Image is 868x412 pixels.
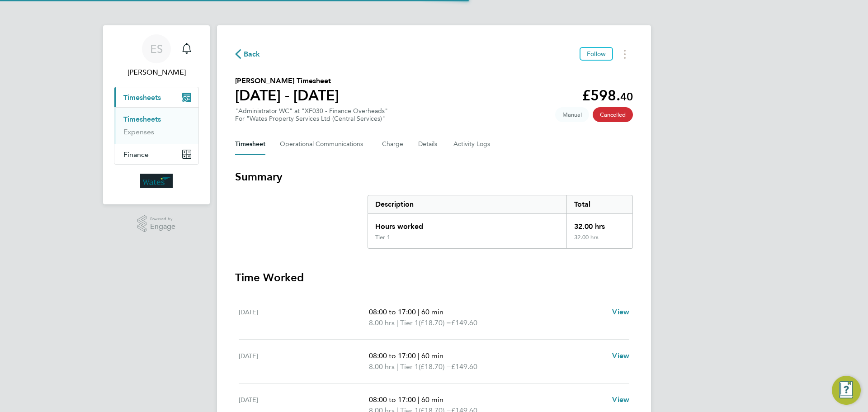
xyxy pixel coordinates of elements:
[123,150,149,159] span: Finance
[368,214,566,234] div: Hours worked
[566,195,632,213] div: Total
[555,107,589,122] span: This timesheet was manually created.
[375,234,390,241] div: Tier 1
[593,107,633,122] span: This timesheet has been cancelled.
[418,133,439,155] button: Details
[382,133,404,155] button: Charge
[280,133,368,155] button: Operational Communications
[451,318,477,327] span: £149.60
[140,174,173,188] img: wates-logo-retina.png
[137,215,176,232] a: Powered byEngage
[612,351,629,360] span: View
[580,47,613,61] button: Follow
[587,50,606,58] span: Follow
[239,307,369,328] div: [DATE]
[235,170,633,184] h3: Summary
[235,86,339,104] h1: [DATE] - [DATE]
[150,223,175,231] span: Engage
[244,49,260,60] span: Back
[123,115,161,123] a: Timesheets
[368,195,566,213] div: Description
[235,48,260,60] button: Back
[566,214,632,234] div: 32.00 hrs
[421,308,443,316] span: 60 min
[235,76,339,86] h2: [PERSON_NAME] Timesheet
[368,195,633,249] div: Summary
[235,107,388,123] div: "Administrator WC" at "XF030 - Finance Overheads"
[114,67,199,78] span: Emily Summerfield
[418,308,420,316] span: |
[612,308,629,316] span: View
[114,34,199,78] a: ES[PERSON_NAME]
[235,115,388,123] div: For "Wates Property Services Ltd (Central Services)"
[400,317,419,328] span: Tier 1
[235,133,265,155] button: Timesheet
[123,93,161,102] span: Timesheets
[239,350,369,372] div: [DATE]
[123,128,154,136] a: Expenses
[612,350,629,361] a: View
[369,308,416,316] span: 08:00 to 17:00
[114,87,198,107] button: Timesheets
[419,362,451,371] span: (£18.70) =
[114,144,198,164] button: Finance
[114,174,199,188] a: Go to home page
[369,351,416,360] span: 08:00 to 17:00
[150,215,175,223] span: Powered by
[566,234,632,248] div: 32.00 hrs
[400,361,419,372] span: Tier 1
[418,351,420,360] span: |
[612,394,629,405] a: View
[421,351,443,360] span: 60 min
[396,362,398,371] span: |
[612,307,629,317] a: View
[617,47,633,61] button: Timesheets Menu
[620,90,633,103] span: 40
[114,107,198,144] div: Timesheets
[451,362,477,371] span: £149.60
[453,133,491,155] button: Activity Logs
[235,270,633,285] h3: Time Worked
[418,395,420,404] span: |
[832,376,861,405] button: Engage Resource Center
[421,395,443,404] span: 60 min
[369,318,395,327] span: 8.00 hrs
[582,87,633,104] app-decimal: £598.
[369,362,395,371] span: 8.00 hrs
[369,395,416,404] span: 08:00 to 17:00
[150,43,163,55] span: ES
[103,25,210,204] nav: Main navigation
[612,395,629,404] span: View
[419,318,451,327] span: (£18.70) =
[396,318,398,327] span: |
